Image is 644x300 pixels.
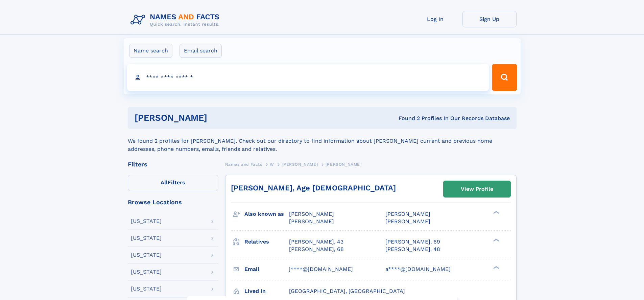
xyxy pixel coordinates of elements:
[244,285,289,297] h3: Lived in
[282,162,318,167] span: [PERSON_NAME]
[492,265,500,270] div: ❯
[244,236,289,248] h3: Relatives
[128,175,218,191] label: Filters
[131,269,162,275] div: [US_STATE]
[492,238,500,242] div: ❯
[128,11,225,29] img: Logo Names and Facts
[128,161,218,167] div: Filters
[131,286,162,292] div: [US_STATE]
[231,184,396,192] a: [PERSON_NAME], Age [DEMOGRAPHIC_DATA]
[127,64,489,91] input: search input
[131,218,162,224] div: [US_STATE]
[131,235,162,241] div: [US_STATE]
[385,238,440,246] a: [PERSON_NAME], 69
[326,162,362,167] span: [PERSON_NAME]
[161,179,168,186] span: All
[270,160,274,168] a: W
[128,129,517,153] div: We found 2 profiles for [PERSON_NAME]. Check out our directory to find information about [PERSON_...
[282,160,318,168] a: [PERSON_NAME]
[289,246,344,253] a: [PERSON_NAME], 68
[270,162,274,167] span: W
[225,160,262,168] a: Names and Facts
[289,218,334,225] span: [PERSON_NAME]
[385,246,440,253] a: [PERSON_NAME], 48
[289,288,405,294] span: [GEOGRAPHIC_DATA], [GEOGRAPHIC_DATA]
[492,210,500,215] div: ❯
[244,263,289,275] h3: Email
[408,11,462,27] a: Log In
[462,11,517,27] a: Sign Up
[385,211,430,217] span: [PERSON_NAME]
[128,199,218,205] div: Browse Locations
[303,115,510,122] div: Found 2 Profiles In Our Records Database
[131,252,162,258] div: [US_STATE]
[180,44,222,58] label: Email search
[444,181,510,197] a: View Profile
[135,114,303,122] h1: [PERSON_NAME]
[244,208,289,220] h3: Also known as
[492,64,517,91] button: Search Button
[289,211,334,217] span: [PERSON_NAME]
[289,238,343,246] a: [PERSON_NAME], 43
[385,218,430,225] span: [PERSON_NAME]
[129,44,172,58] label: Name search
[461,181,493,197] div: View Profile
